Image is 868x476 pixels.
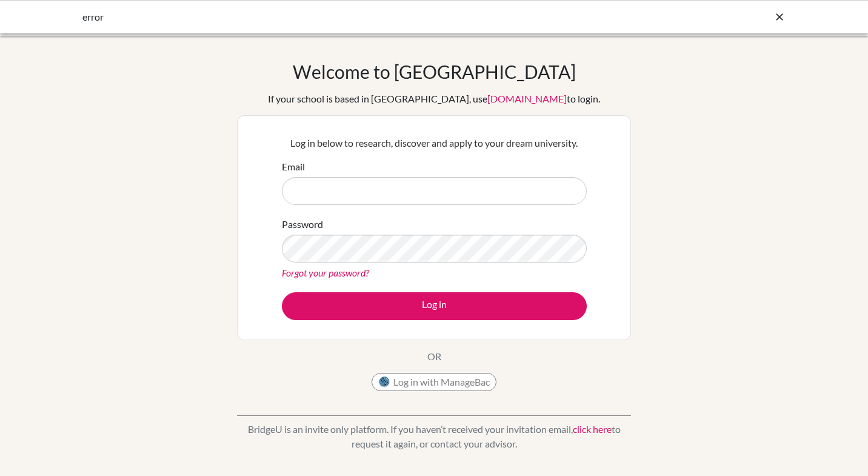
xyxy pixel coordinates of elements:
[282,159,305,174] label: Email
[282,267,369,278] a: Forgot your password?
[82,10,604,24] div: error
[372,373,496,391] button: Log in with ManageBac
[268,92,600,106] div: If your school is based in [GEOGRAPHIC_DATA], use to login.
[237,422,631,451] p: BridgeU is an invite only platform. If you haven’t received your invitation email, to request it ...
[487,93,567,104] a: [DOMAIN_NAME]
[282,292,587,320] button: Log in
[293,61,576,82] h1: Welcome to [GEOGRAPHIC_DATA]
[427,349,441,364] p: OR
[282,136,587,150] p: Log in below to research, discover and apply to your dream university.
[573,423,612,435] a: click here
[282,217,323,232] label: Password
